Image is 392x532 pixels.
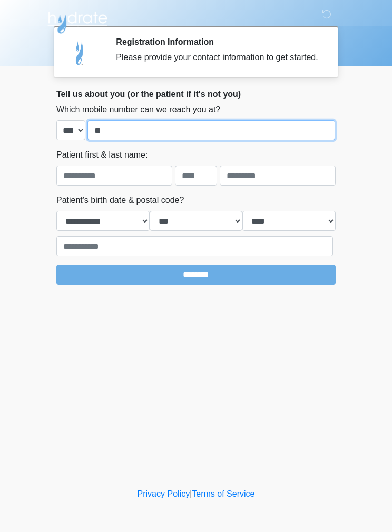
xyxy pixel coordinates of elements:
[56,89,336,99] h2: Tell us about you (or the patient if it's not you)
[116,51,320,64] div: Please provide your contact information to get started.
[64,37,96,69] img: Agent Avatar
[56,149,148,161] label: Patient first & last name:
[192,489,254,498] a: Terms of Service
[56,194,184,207] label: Patient's birth date & postal code?
[190,489,192,498] a: |
[46,8,109,34] img: Hydrate IV Bar - Flagstaff Logo
[56,103,220,116] label: Which mobile number can we reach you at?
[138,489,190,498] a: Privacy Policy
